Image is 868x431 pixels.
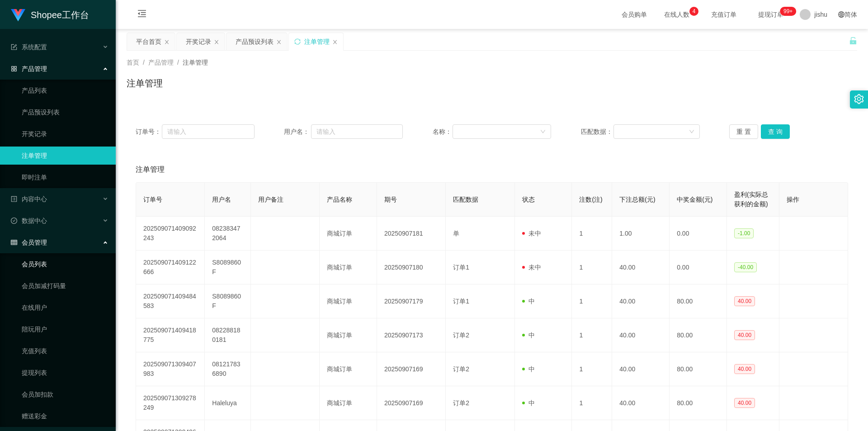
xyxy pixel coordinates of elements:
[164,39,170,45] i: 图标: close
[127,76,163,90] h1: 注单管理
[136,33,161,50] div: 平台首页
[572,352,612,386] td: 1
[186,33,211,50] div: 开奖记录
[22,147,108,165] a: 注单管理
[612,217,670,251] td: 1.00
[284,127,311,137] span: 用户名：
[320,318,377,352] td: 商城订单
[22,385,108,403] a: 会员加扣款
[136,217,205,251] td: 202509071409092243
[612,352,670,386] td: 40.00
[11,43,47,51] span: 系统配置
[22,255,108,273] a: 会员列表
[612,318,670,352] td: 40.00
[612,251,670,284] td: 40.00
[612,284,670,318] td: 40.00
[294,38,301,45] i: 图标: sync
[11,196,17,202] i: 图标: profile
[127,0,157,29] i: 图标: menu-fold
[136,284,205,318] td: 202509071409484583
[761,124,790,139] button: 查 询
[384,196,397,203] span: 期号
[304,33,330,50] div: 注单管理
[22,320,108,338] a: 陪玩用户
[177,59,179,66] span: /
[377,284,446,318] td: 20250907179
[22,125,108,143] a: 开奖记录
[734,296,755,306] span: 40.00
[734,228,754,238] span: -1.00
[127,59,139,66] span: 首页
[670,386,727,420] td: 80.00
[581,127,613,137] span: 匹配数据：
[689,129,694,135] i: 图标: down
[579,196,602,203] span: 注数(注)
[377,251,446,284] td: 20250907180
[212,196,231,203] span: 用户名
[205,284,251,318] td: S8089860F
[320,217,377,251] td: 商城订单
[670,251,727,284] td: 0.00
[320,284,377,318] td: 商城订单
[143,59,145,66] span: /
[136,164,165,175] span: 注单管理
[11,66,17,72] i: 图标: appstore-o
[320,251,377,284] td: 商城订单
[707,11,741,18] span: 充值订单
[849,37,857,45] i: 图标: unlock
[11,218,17,224] i: 图标: check-circle-o
[572,284,612,318] td: 1
[205,217,251,251] td: 082383472064
[162,124,254,139] input: 请输入
[22,81,108,99] a: 产品列表
[854,94,864,104] i: 图标: setting
[22,103,108,121] a: 产品预设列表
[572,386,612,420] td: 1
[780,7,796,16] sup: 270
[136,127,162,137] span: 订单号：
[311,124,403,139] input: 请输入
[22,168,108,186] a: 即时注单
[572,318,612,352] td: 1
[22,407,108,425] a: 赠送彩金
[453,230,459,237] span: 单
[522,230,541,237] span: 未中
[377,217,446,251] td: 20250907181
[572,217,612,251] td: 1
[11,44,17,50] i: 图标: form
[787,196,799,203] span: 操作
[670,318,727,352] td: 80.00
[31,0,89,29] h1: Shopee工作台
[677,196,712,203] span: 中奖金额(元)
[522,332,535,339] span: 中
[22,364,108,382] a: 提现列表
[22,277,108,295] a: 会员加减打码量
[136,318,205,352] td: 202509071409418775
[11,217,47,224] span: 数据中心
[258,196,283,203] span: 用户备注
[148,59,174,66] span: 产品管理
[522,399,535,407] span: 中
[522,264,541,271] span: 未中
[522,298,535,305] span: 中
[377,386,446,420] td: 20250907169
[693,7,696,16] p: 4
[143,196,162,203] span: 订单号
[320,352,377,386] td: 商城订单
[612,386,670,420] td: 40.00
[276,39,282,45] i: 图标: close
[453,196,478,203] span: 匹配数据
[327,196,352,203] span: 产品名称
[136,251,205,284] td: 202509071409122666
[453,332,469,339] span: 订单2
[11,9,25,22] img: logo.9652507e.png
[522,365,535,373] span: 中
[734,191,768,208] span: 盈利(实际总获利的金额)
[453,264,469,271] span: 订单1
[136,352,205,386] td: 202509071309407983
[11,195,47,203] span: 内容中心
[205,318,251,352] td: 082288180181
[136,386,205,420] td: 202509071309278249
[183,59,208,66] span: 注单管理
[453,298,469,305] span: 订单1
